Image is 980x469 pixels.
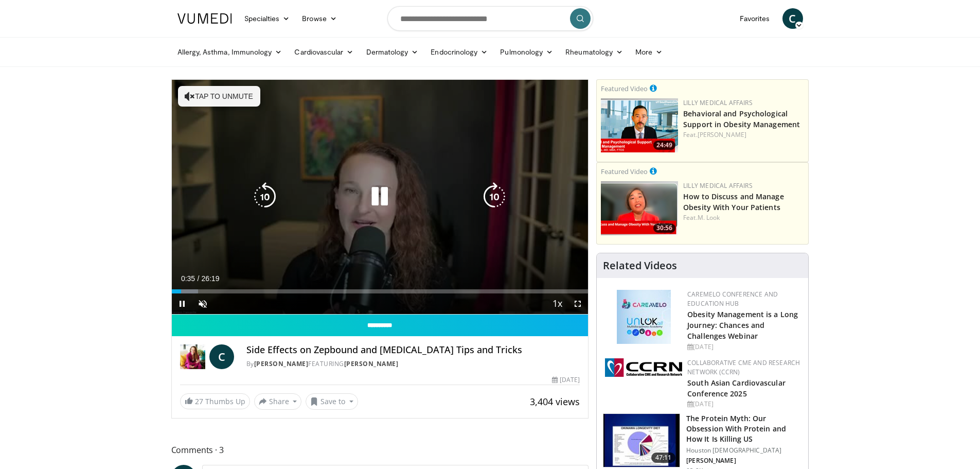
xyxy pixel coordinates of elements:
[172,293,192,314] button: Pause
[552,375,580,385] div: [DATE]
[683,181,753,190] a: Lilly Medical Affairs
[698,130,746,139] a: [PERSON_NAME]
[201,274,219,283] span: 26:19
[653,141,675,150] span: 24:49
[254,359,309,368] a: [PERSON_NAME]
[172,80,589,315] video-js: Video Player
[180,393,250,409] a: 27 Thumbs Up
[698,213,720,222] a: M. Look
[238,8,296,29] a: Specialties
[344,359,399,368] a: [PERSON_NAME]
[687,342,800,352] div: [DATE]
[687,290,778,308] a: CaReMeLO Conference and Education Hub
[209,344,234,369] a: C
[195,396,203,406] span: 27
[687,399,800,409] div: [DATE]
[601,167,648,176] small: Featured Video
[360,42,425,62] a: Dermatology
[601,181,678,235] a: 30:56
[296,8,343,29] a: Browse
[601,84,648,93] small: Featured Video
[601,98,678,152] img: ba3304f6-7838-4e41-9c0f-2e31ebde6754.png.150x105_q85_crop-smart_upscale.png
[734,8,776,29] a: Favorites
[246,359,580,369] div: By FEATURING
[288,42,360,62] a: Cardiovascular
[198,274,200,283] span: /
[387,6,593,31] input: Search topics, interventions
[782,8,803,29] a: C
[687,378,786,398] a: South Asian Cardiovascular Conference 2025
[306,393,358,410] button: Save to
[547,293,567,314] button: Playback Rate
[192,293,213,314] button: Unmute
[629,42,669,62] a: More
[181,274,195,283] span: 0:35
[171,443,589,457] span: Comments 3
[567,293,588,314] button: Fullscreen
[601,181,678,235] img: c98a6a29-1ea0-4bd5-8cf5-4d1e188984a7.png.150x105_q85_crop-smart_upscale.png
[617,290,671,344] img: 45df64a9-a6de-482c-8a90-ada250f7980c.png.150x105_q85_autocrop_double_scale_upscale_version-0.2.jpg
[683,98,753,107] a: Lilly Medical Affairs
[686,457,802,465] p: [PERSON_NAME]
[246,344,580,356] h4: Side Effects on Zepbound and [MEDICAL_DATA] Tips and Tricks
[683,109,800,129] a: Behavioral and Psychological Support in Obesity Management
[424,42,494,62] a: Endocrinology
[180,344,205,369] img: Dr. Carolynn Francavilla
[683,192,784,212] a: How to Discuss and Manage Obesity With Your Patients
[683,213,804,222] div: Feat.
[530,395,580,408] span: 3,404 views
[603,259,677,272] h4: Related Videos
[601,98,678,152] a: 24:49
[686,446,802,455] p: Houston [DEMOGRAPHIC_DATA]
[178,86,260,107] button: Tap to unmute
[683,130,804,140] div: Feat.
[603,414,680,467] img: b7b8b05e-5021-418b-a89a-60a270e7cf82.150x105_q85_crop-smart_upscale.jpg
[687,309,798,341] a: Obesity Management is a Long Journey: Chances and Challenges Webinar
[653,223,675,233] span: 30:56
[177,13,232,24] img: VuMedi Logo
[254,393,302,410] button: Share
[172,289,589,293] div: Progress Bar
[605,358,682,377] img: a04ee3ba-8487-4636-b0fb-5e8d268f3737.png.150x105_q85_autocrop_double_scale_upscale_version-0.2.png
[171,42,289,62] a: Allergy, Asthma, Immunology
[494,42,559,62] a: Pulmonology
[559,42,629,62] a: Rheumatology
[686,413,802,444] h3: The Protein Myth: Our Obsession With Protein and How It Is Killing US
[651,453,676,463] span: 47:11
[687,358,800,376] a: Collaborative CME and Research Network (CCRN)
